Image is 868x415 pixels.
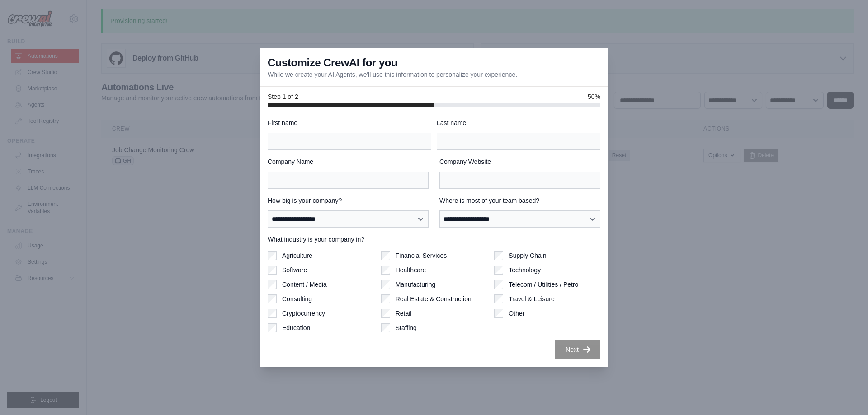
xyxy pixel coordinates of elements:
[282,309,325,318] label: Cryptocurrency
[509,251,546,260] label: Supply Chain
[282,266,307,275] label: Software
[282,323,310,332] label: Education
[555,340,600,359] button: Next
[282,280,327,289] label: Content / Media
[268,56,397,70] h3: Customize CrewAI for you
[268,118,431,127] label: First name
[268,196,429,205] label: How big is your company?
[509,266,541,275] label: Technology
[439,196,600,205] label: Where is most of your team based?
[588,92,600,101] span: 50%
[268,70,517,79] p: While we create your AI Agents, we'll use this information to personalize your experience.
[396,266,426,275] label: Healthcare
[282,251,312,260] label: Agriculture
[509,294,554,303] label: Travel & Leisure
[439,157,600,166] label: Company Website
[396,280,436,289] label: Manufacturing
[268,235,600,244] label: What industry is your company in?
[509,280,578,289] label: Telecom / Utilities / Petro
[437,118,600,127] label: Last name
[396,294,472,303] label: Real Estate & Construction
[268,92,298,101] span: Step 1 of 2
[509,309,524,318] label: Other
[282,294,312,303] label: Consulting
[396,309,412,318] label: Retail
[396,323,417,332] label: Staffing
[396,251,447,260] label: Financial Services
[268,157,429,166] label: Company Name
